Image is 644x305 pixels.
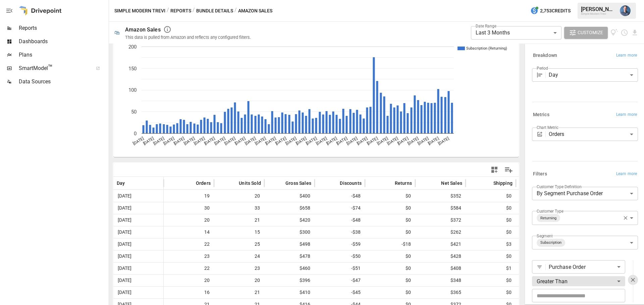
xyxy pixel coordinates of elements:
span: 21 [254,214,261,226]
span: Returning [538,214,559,222]
button: Reports [170,7,191,15]
span: $3 [505,238,513,250]
span: Last 3 Months [476,29,510,36]
span: 19 [203,190,211,202]
button: Sort [431,178,440,188]
span: $0 [405,250,412,262]
span: 33 [254,202,261,214]
span: $0 [505,214,513,226]
span: [DATE] [117,202,132,214]
div: [PERSON_NAME] [581,6,616,12]
span: 21 [254,287,261,298]
span: $262 [449,226,462,238]
span: -$59 [350,238,362,250]
text: [DATE] [356,136,368,146]
span: [DATE] [117,275,132,286]
text: Subscription (Returning) [466,46,507,51]
span: Customize [578,28,603,37]
span: $365 [449,287,462,298]
text: [DATE] [396,136,409,146]
span: Purchase Order [549,263,614,271]
div: This data is pulled from Amazon and reflects any configured filters. [125,35,251,40]
text: 0 [134,131,137,137]
text: [DATE] [183,136,195,146]
label: Date Range [476,23,496,29]
span: $584 [449,202,462,214]
text: 100 [128,87,137,93]
text: [DATE] [366,136,378,146]
button: View documentation [610,27,618,39]
span: Returns [395,180,412,186]
button: Download report [631,29,639,36]
span: -$48 [350,214,362,226]
text: [DATE] [437,136,450,146]
span: 20 [254,190,261,202]
span: 25 [254,238,261,250]
div: Day [549,68,638,82]
button: Sort [186,178,195,188]
button: Sort [126,178,135,188]
text: [DATE] [203,136,216,146]
span: 30 [203,202,211,214]
span: -$47 [350,275,362,286]
span: $0 [505,287,513,298]
span: $498 [299,238,311,250]
span: 16 [203,287,211,298]
span: -$38 [350,226,362,238]
div: / [193,7,195,15]
text: 50 [131,109,137,115]
span: -$74 [350,202,362,214]
div: Orders [549,128,638,141]
span: 22 [203,238,211,250]
span: $0 [505,226,513,238]
span: [DATE] [117,250,132,262]
span: 20 [254,275,261,286]
span: Dashboards [19,37,107,46]
text: 150 [128,66,137,72]
span: ™ [48,63,53,72]
button: Sort [275,178,285,188]
span: $460 [299,262,311,274]
span: $410 [299,287,311,298]
span: 24 [254,250,261,262]
span: Reports [19,24,107,32]
span: $300 [299,226,311,238]
text: [DATE] [386,136,399,146]
span: -$50 [350,250,362,262]
span: $0 [505,190,513,202]
span: Data Sources [19,78,107,86]
svg: A chart. [113,36,514,157]
span: $0 [505,202,513,214]
span: $400 [299,190,311,202]
span: Learn more [616,171,637,177]
span: 20 [203,214,211,226]
span: $352 [449,190,462,202]
text: 200 [128,44,137,50]
span: [DATE] [117,214,132,226]
span: 23 [203,250,211,262]
div: 🛍 [114,29,120,36]
span: $420 [299,214,311,226]
span: Day [117,180,125,186]
span: SmartModel [19,64,89,72]
button: Sort [330,178,339,188]
span: Orders [196,180,211,186]
button: Schedule report [621,29,628,36]
span: -$18 [400,238,412,250]
text: [DATE] [274,136,287,146]
span: $0 [405,275,412,286]
text: [DATE] [224,136,236,146]
text: [DATE] [315,136,328,146]
text: [DATE] [417,136,429,146]
text: [DATE] [325,136,338,146]
text: [DATE] [132,136,145,146]
span: $658 [299,202,311,214]
span: $0 [405,287,412,298]
text: [DATE] [213,136,226,146]
text: [DATE] [407,136,419,146]
label: Segment [537,233,552,239]
span: Net Sales [441,180,462,186]
button: Simple Modern Trevi [114,7,165,15]
span: 14 [203,226,211,238]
